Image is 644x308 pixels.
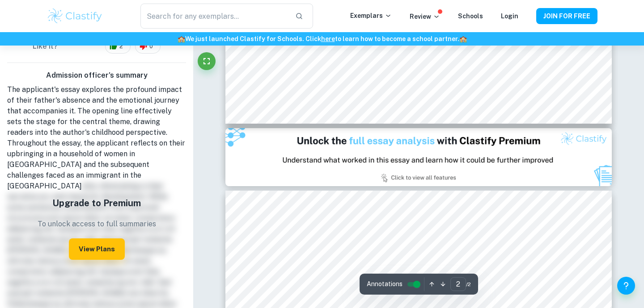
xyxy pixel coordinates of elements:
p: Review [410,12,440,21]
span: / 2 [466,280,471,288]
p: To unlock access to full summaries [38,219,156,229]
h5: Upgrade to Premium [38,196,156,210]
span: 0 [144,42,158,51]
h6: Admission officer's summary [7,70,186,81]
div: 2 [105,39,131,54]
span: Annotations [367,279,402,289]
span: 🏫 [459,35,467,42]
a: Schools [458,12,483,20]
a: here [321,35,335,42]
span: 🏫 [178,35,185,42]
p: Exemplars [350,11,392,21]
h6: Like it? [33,41,58,52]
a: Login [501,12,518,20]
img: Ad [225,128,612,186]
button: View Plans [69,238,125,260]
input: Search for any exemplars... [140,4,288,29]
img: Clastify logo [47,7,103,25]
button: Help and Feedback [617,277,635,295]
button: Fullscreen [198,52,216,70]
div: 0 [135,39,161,54]
button: JOIN FOR FREE [536,8,597,24]
span: 2 [114,42,128,51]
h6: We just launched Clastify for Schools. Click to learn how to become a school partner. [2,34,642,44]
span: The applicant's essay explores the profound impact of their father's absence and the emotional jo... [7,85,185,190]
